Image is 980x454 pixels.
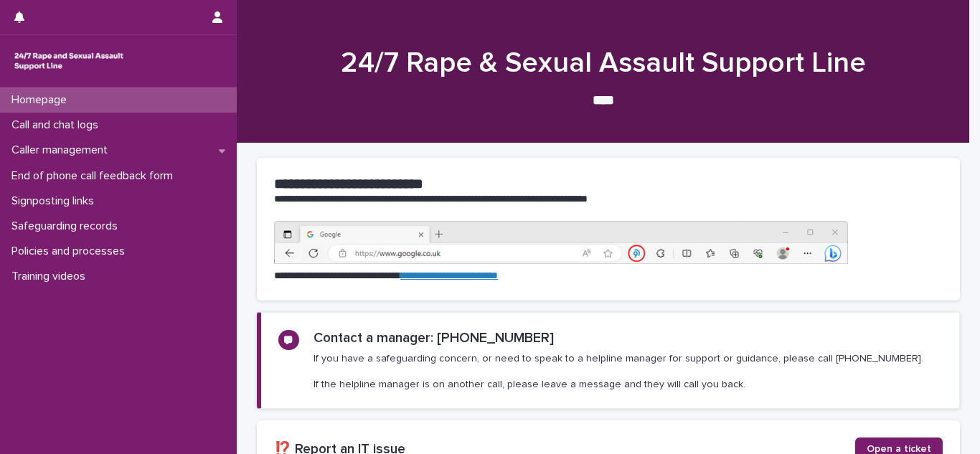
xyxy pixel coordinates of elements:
p: Safeguarding records [6,219,129,233]
p: Call and chat logs [6,118,110,132]
p: Caller management [6,143,119,157]
img: https%3A%2F%2Fcdn.document360.io%2F0deca9d6-0dac-4e56-9e8f-8d9979bfce0e%2FImages%2FDocumentation%... [274,221,848,264]
h1: 24/7 Rape & Sexual Assault Support Line [252,46,955,80]
p: End of phone call feedback form [6,169,184,183]
p: If you have a safeguarding concern, or need to speak to a helpline manager for support or guidanc... [314,352,923,392]
img: rhQMoQhaT3yELyF149Cw [11,47,126,75]
p: Training videos [6,270,97,283]
h2: Contact a manager: [PHONE_NUMBER] [314,330,554,346]
span: Open a ticket [867,444,931,454]
p: Signposting links [6,194,105,208]
p: Homepage [6,93,78,107]
p: Policies and processes [6,245,136,258]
